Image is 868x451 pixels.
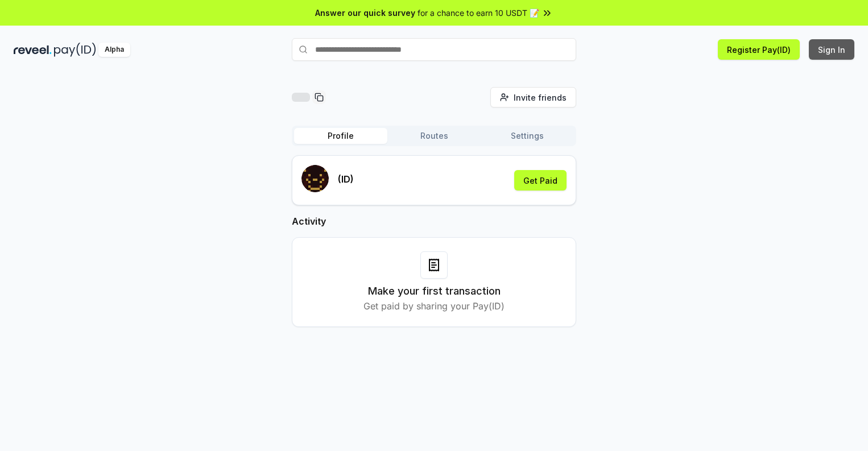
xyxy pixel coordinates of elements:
[718,39,800,60] button: Register Pay(ID)
[387,128,481,144] button: Routes
[514,92,567,104] span: Invite friends
[490,87,576,107] button: Invite friends
[54,43,96,57] img: pay_id
[363,299,505,313] p: Get paid by sharing your Pay(ID)
[14,43,52,57] img: reveel_dark
[292,214,576,228] h2: Activity
[481,128,574,144] button: Settings
[98,43,130,57] div: Alpha
[514,170,567,191] button: Get Paid
[809,39,854,60] button: Sign In
[315,7,415,19] span: Answer our quick survey
[294,128,387,144] button: Profile
[418,7,539,19] span: for a chance to earn 10 USDT 📝
[368,283,501,299] h3: Make your first transaction
[338,172,354,186] p: (ID)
